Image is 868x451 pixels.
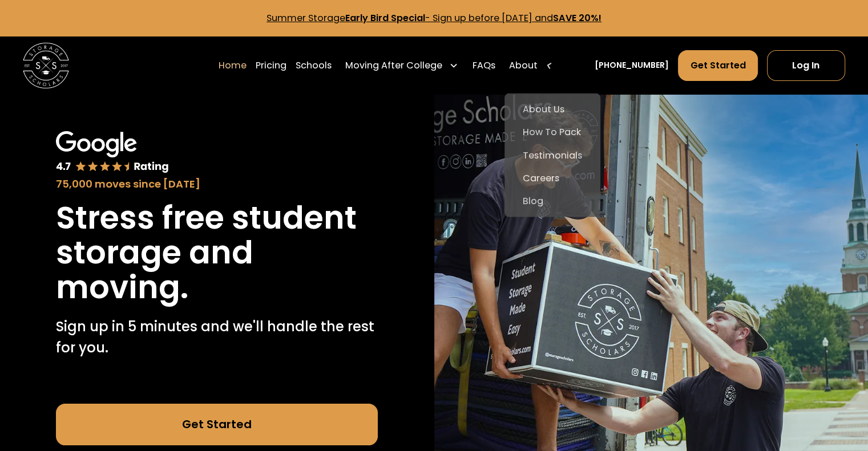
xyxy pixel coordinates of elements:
p: Sign up in 5 minutes and we'll handle the rest for you. [56,316,378,358]
a: Careers [509,166,596,189]
a: Log In [767,50,845,81]
strong: Early Bird Special [345,11,425,25]
nav: About [504,93,600,217]
strong: SAVE 20%! [553,11,601,25]
a: About Us [509,98,596,121]
a: Blog [509,190,596,213]
div: About [509,59,538,72]
a: FAQs [472,50,495,82]
a: Testimonials [509,144,596,166]
a: Get Started [56,404,378,445]
a: Summer StorageEarly Bird Special- Sign up before [DATE] andSAVE 20%! [267,11,601,25]
div: Moving After College [341,50,463,82]
h1: Stress free student storage and moving. [56,201,378,305]
img: Google 4.7 star rating [56,131,168,174]
div: Moving After College [345,59,442,72]
a: Pricing [256,50,286,82]
a: Schools [296,50,332,82]
a: Get Started [678,50,757,81]
div: 75,000 moves since [DATE] [56,176,378,192]
img: Storage Scholars main logo [23,43,69,89]
a: Home [219,50,247,82]
a: How To Pack [509,121,596,144]
div: About [504,50,558,82]
a: [PHONE_NUMBER] [595,59,669,71]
